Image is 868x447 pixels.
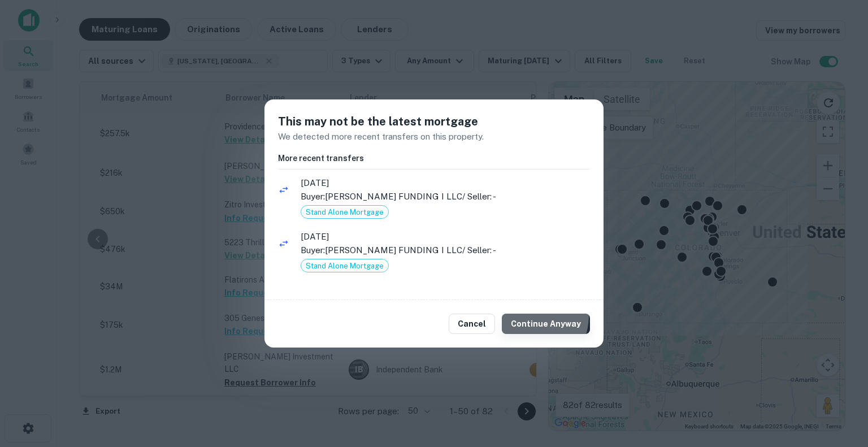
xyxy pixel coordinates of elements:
[301,205,389,219] div: Stand Alone Mortgage
[301,190,590,203] p: Buyer: [PERSON_NAME] FUNDING I LLC / Seller: -
[502,314,590,334] button: Continue Anyway
[301,244,590,257] p: Buyer: [PERSON_NAME] FUNDING I LLC / Seller: -
[301,207,388,218] span: Stand Alone Mortgage
[301,230,590,244] span: [DATE]
[301,259,389,272] div: Stand Alone Mortgage
[301,176,590,190] span: [DATE]
[301,261,388,272] span: Stand Alone Mortgage
[449,314,495,334] button: Cancel
[278,152,590,164] h6: More recent transfers
[278,113,590,130] h5: This may not be the latest mortgage
[811,357,868,411] iframe: Chat Widget
[278,130,590,144] p: We detected more recent transfers on this property.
